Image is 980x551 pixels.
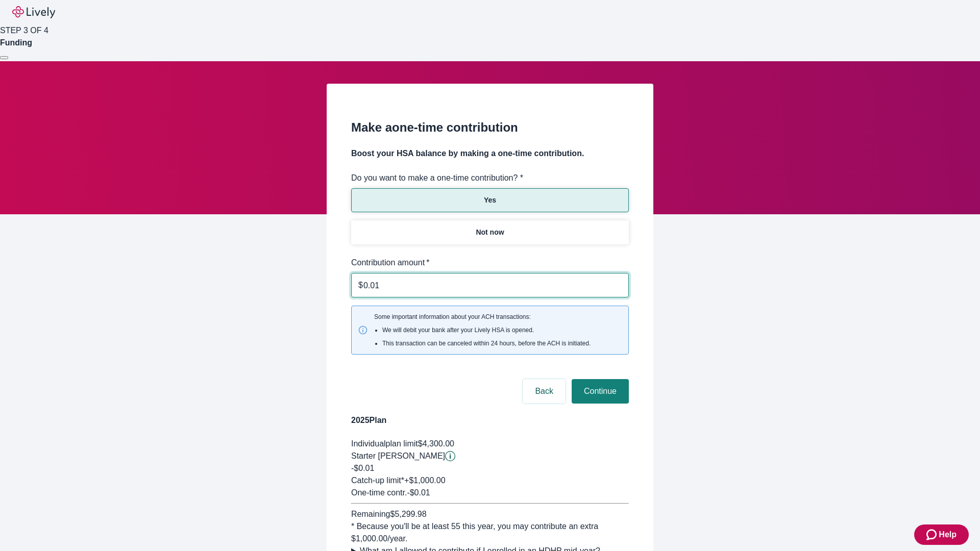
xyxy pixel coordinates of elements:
[351,220,629,244] button: Not now
[12,6,55,18] img: Lively
[363,275,629,295] input: $0.00
[351,147,629,160] h4: Boost your HSA balance by making a one-time contribution.
[351,520,629,545] div: * Because you'll be at least 55 this year, you may contribute an extra $1,000.00 /year.
[374,312,591,348] span: Some important information about your ACH transactions:
[351,172,523,184] label: Do you want to make a one-time contribution? *
[523,379,566,404] button: Back
[382,339,591,348] li: This transaction can be canceled within 24 hours, before the ACH is initiated.
[926,529,939,541] svg: Zendesk support icon
[351,414,629,427] h4: 2025 Plan
[351,439,418,448] span: Individual plan limit
[445,451,455,461] button: Lively will contribute $0.01 to establish your account
[404,476,446,485] span: + $1,000.00
[418,439,454,448] span: $4,300.00
[351,452,445,460] span: Starter [PERSON_NAME]
[484,195,496,206] p: Yes
[351,257,430,269] label: Contribution amount
[390,510,426,518] span: $5,299.98
[351,510,390,518] span: Remaining
[351,118,629,137] h2: Make a one-time contribution
[358,279,363,291] p: $
[351,188,629,212] button: Yes
[351,488,407,497] span: One-time contr.
[445,451,455,461] svg: Starter penny details
[407,488,430,497] span: - $0.01
[351,476,404,485] span: Catch-up limit*
[351,464,374,472] span: -$0.01
[382,325,591,335] li: We will debit your bank after your Lively HSA is opened.
[914,524,969,545] button: Zendesk support iconHelp
[939,529,957,541] span: Help
[572,379,629,404] button: Continue
[476,227,504,238] p: Not now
